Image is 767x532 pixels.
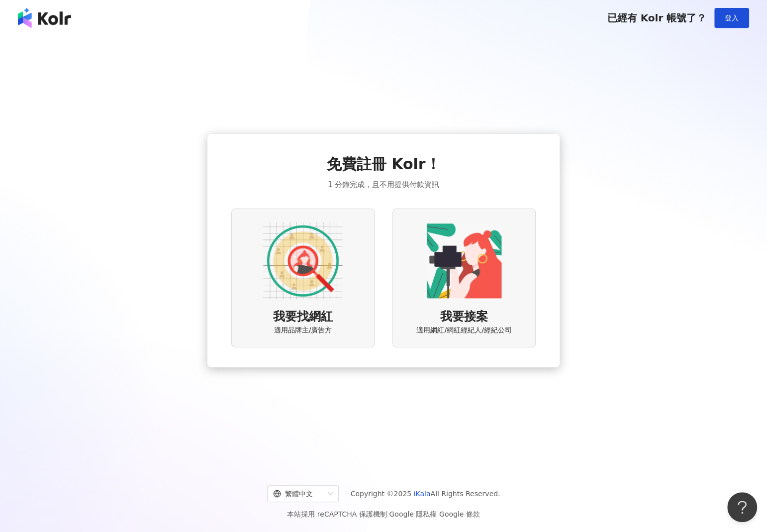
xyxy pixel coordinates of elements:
span: | [387,510,389,518]
img: logo [18,8,71,28]
div: 繁體中文 [273,486,324,502]
img: AD identity option [263,221,343,301]
span: Copyright © 2025 All Rights Reserved. [351,488,500,500]
span: 我要接案 [440,309,488,325]
span: | [437,510,439,518]
a: Google 隱私權 [389,510,437,518]
button: 登入 [714,8,749,28]
a: iKala [414,490,431,498]
span: 已經有 Kolr 帳號了？ [607,12,706,24]
span: 我要找網紅 [273,309,333,325]
span: 適用網紅/網紅經紀人/經紀公司 [416,325,511,335]
iframe: Help Scout Beacon - Open [727,492,757,522]
a: Google 條款 [439,510,480,518]
img: KOL identity option [424,221,504,301]
span: 1 分鐘完成，且不用提供付款資訊 [328,179,439,191]
span: 適用品牌主/廣告方 [274,325,332,335]
span: 登入 [725,14,739,22]
span: 免費註冊 Kolr！ [327,154,441,175]
span: 本站採用 reCAPTCHA 保護機制 [287,508,479,520]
